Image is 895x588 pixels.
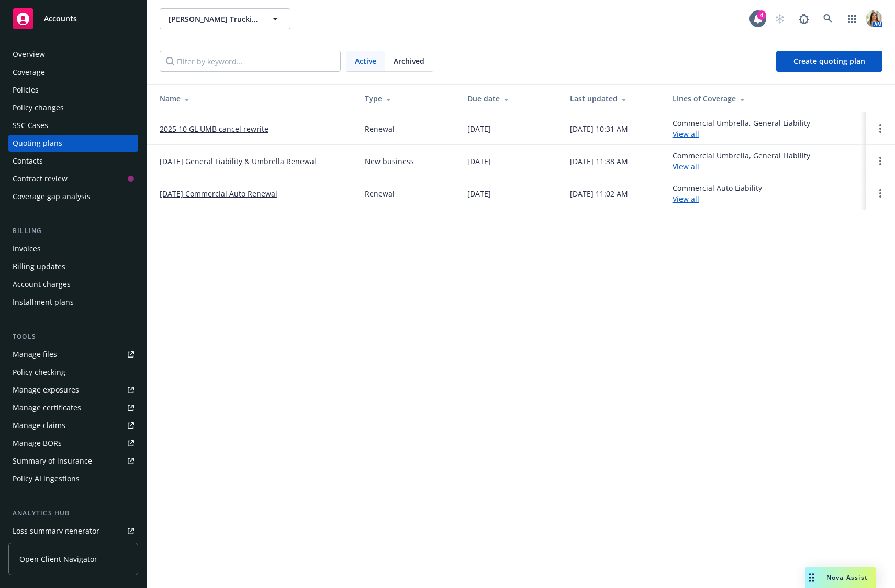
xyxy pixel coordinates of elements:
[866,10,882,27] img: photo
[13,417,65,434] div: Manage claims
[365,156,414,167] div: New business
[13,382,79,398] div: Manage exposures
[8,399,138,416] a: Manage certificates
[13,64,45,80] div: Coverage
[805,567,876,588] button: Nova Assist
[570,156,628,167] div: [DATE] 11:38 AM
[826,573,868,582] span: Nova Assist
[805,567,818,588] div: Drag to move
[365,188,395,199] div: Renewal
[19,554,97,564] span: Open Client Navigator
[570,123,628,134] div: [DATE] 10:31 AM
[13,276,71,293] div: Account charges
[673,129,699,139] a: View all
[673,150,810,172] div: Commercial Umbrella, General Liability
[673,194,699,204] a: View all
[8,188,138,205] a: Coverage gap analysis
[8,226,138,236] div: Billing
[8,4,138,33] a: Accounts
[467,93,553,104] div: Due date
[467,156,491,167] div: [DATE]
[13,453,92,469] div: Summary of insurance
[673,182,762,204] div: Commercial Auto Liability
[8,240,138,257] a: Invoices
[13,135,62,152] div: Quoting plans
[757,10,766,20] div: 4
[13,117,48,134] div: SSC Cases
[13,435,62,452] div: Manage BORs
[874,187,887,200] a: Open options
[13,258,65,275] div: Billing updates
[8,117,138,134] a: SSC Cases
[13,523,99,539] div: Loss summary generator
[13,240,41,257] div: Invoices
[793,56,865,66] span: Create quoting plan
[8,453,138,469] a: Summary of insurance
[13,346,57,363] div: Manage files
[44,15,77,23] span: Accounts
[467,123,491,134] div: [DATE]
[160,123,268,134] a: 2025 10 GL UMB cancel rewrite
[13,46,45,63] div: Overview
[160,51,341,72] input: Filter by keyword...
[8,523,138,539] a: Loss summary generator
[13,470,80,487] div: Policy AI ingestions
[673,118,810,140] div: Commercial Umbrella, General Liability
[160,93,348,104] div: Name
[8,294,138,310] a: Installment plans
[13,399,81,416] div: Manage certificates
[874,155,887,167] a: Open options
[13,153,43,169] div: Contacts
[467,188,491,199] div: [DATE]
[8,258,138,275] a: Billing updates
[8,153,138,169] a: Contacts
[160,188,277,199] a: [DATE] Commercial Auto Renewal
[8,382,138,398] a: Manage exposures
[842,8,863,29] a: Switch app
[365,123,395,134] div: Renewal
[769,8,790,29] a: Start snowing
[776,51,882,72] a: Create quoting plan
[13,99,64,116] div: Policy changes
[673,162,699,171] a: View all
[8,99,138,116] a: Policy changes
[8,508,138,518] div: Analytics hub
[394,55,424,66] span: Archived
[570,93,656,104] div: Last updated
[160,8,290,29] button: [PERSON_NAME] Trucking LLC
[8,46,138,63] a: Overview
[13,364,65,381] div: Policy checking
[8,346,138,363] a: Manage files
[365,93,451,104] div: Type
[8,364,138,381] a: Policy checking
[818,8,838,29] a: Search
[8,276,138,293] a: Account charges
[8,64,138,80] a: Coverage
[13,294,74,310] div: Installment plans
[8,170,138,187] a: Contract review
[8,331,138,342] div: Tools
[793,8,814,29] a: Report a Bug
[13,170,68,187] div: Contract review
[8,435,138,452] a: Manage BORs
[673,93,857,104] div: Lines of Coverage
[570,188,628,199] div: [DATE] 11:02 AM
[13,188,91,205] div: Coverage gap analysis
[874,122,887,135] a: Open options
[8,470,138,487] a: Policy AI ingestions
[8,82,138,98] a: Policies
[8,417,138,434] a: Manage claims
[160,156,316,167] a: [DATE] General Liability & Umbrella Renewal
[355,55,376,66] span: Active
[169,14,259,25] span: [PERSON_NAME] Trucking LLC
[8,135,138,152] a: Quoting plans
[13,82,39,98] div: Policies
